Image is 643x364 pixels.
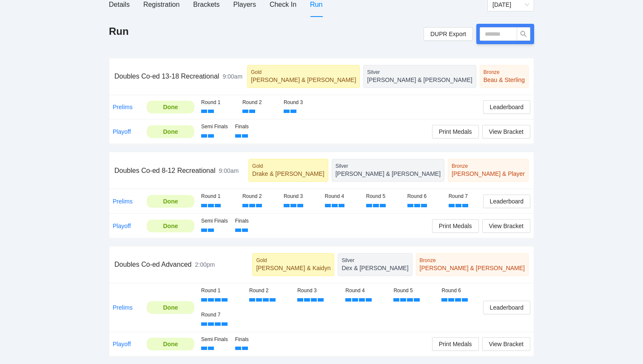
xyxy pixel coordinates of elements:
[109,25,129,38] h1: Run
[490,303,524,312] span: Leaderboard
[336,169,441,178] div: [PERSON_NAME] & [PERSON_NAME]
[366,192,401,200] div: Round 5
[367,76,472,84] div: [PERSON_NAME] & [PERSON_NAME]
[201,336,228,344] div: Semi Finals
[153,339,188,349] div: Done
[251,76,356,84] div: [PERSON_NAME] & [PERSON_NAME]
[420,264,525,272] div: [PERSON_NAME] & [PERSON_NAME]
[424,27,473,41] a: DUPR Export
[201,287,242,295] div: Round 1
[441,287,483,295] div: Round 6
[483,100,530,114] button: Leaderboard
[489,221,524,231] span: View Bracket
[490,102,524,112] span: Leaderboard
[235,217,262,225] div: Finals
[439,127,472,136] span: Print Medals
[222,73,242,80] span: 9:00am
[153,197,188,206] div: Done
[482,337,530,351] button: View Bracket
[345,287,387,295] div: Round 4
[482,125,530,138] button: View Bracket
[407,192,442,200] div: Round 6
[430,28,466,40] span: DUPR Export
[113,104,133,110] a: Prelims
[452,169,525,178] div: [PERSON_NAME] & Player
[489,127,524,136] span: View Bracket
[242,99,277,107] div: Round 2
[219,167,239,174] span: 9:00am
[153,102,188,112] div: Done
[195,261,215,268] span: 2:00pm
[449,192,483,200] div: Round 7
[489,339,524,349] span: View Bracket
[439,339,472,349] span: Print Medals
[517,27,530,41] button: search
[420,257,525,264] div: Bronze
[242,192,277,200] div: Round 2
[336,163,441,169] div: Silver
[235,123,262,131] div: Finals
[235,336,262,344] div: Finals
[483,301,530,314] button: Leaderboard
[325,192,359,200] div: Round 4
[113,198,133,205] a: Prelims
[113,128,131,135] a: Playoff
[482,219,530,233] button: View Bracket
[490,197,524,206] span: Leaderboard
[432,125,479,138] button: Print Medals
[113,223,131,229] a: Playoff
[484,76,525,84] div: Beau & Sterling
[114,261,191,268] span: Doubles Co-ed Advanced
[256,264,330,272] div: [PERSON_NAME] & Kaidyn
[483,195,530,208] button: Leaderboard
[452,163,525,169] div: Bronze
[251,69,356,76] div: Gold
[432,337,479,351] button: Print Medals
[201,192,236,200] div: Round 1
[297,287,339,295] div: Round 3
[252,163,324,169] div: Gold
[153,221,188,231] div: Done
[284,192,318,200] div: Round 3
[484,69,525,76] div: Bronze
[201,311,242,319] div: Round 7
[201,217,228,225] div: Semi Finals
[113,341,131,347] a: Playoff
[252,169,324,178] div: Drake & [PERSON_NAME]
[439,221,472,231] span: Print Medals
[153,303,188,312] div: Done
[249,287,290,295] div: Round 2
[256,257,330,264] div: Gold
[201,99,236,107] div: Round 1
[153,127,188,136] div: Done
[341,264,408,272] div: Dex & [PERSON_NAME]
[393,287,435,295] div: Round 5
[114,73,219,80] span: Doubles Co-ed 13-18 Recreational
[341,257,408,264] div: Silver
[113,304,133,311] a: Prelims
[517,31,530,37] span: search
[284,99,318,107] div: Round 3
[367,69,472,76] div: Silver
[114,167,215,174] span: Doubles Co-ed 8-12 Recreational
[201,123,228,131] div: Semi Finals
[432,219,479,233] button: Print Medals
